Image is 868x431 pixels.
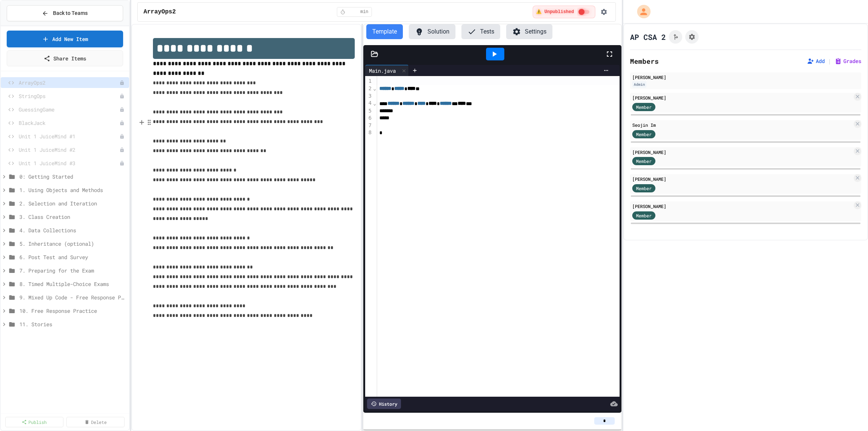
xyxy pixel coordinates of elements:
[365,129,373,136] div: 8
[632,149,852,155] div: [PERSON_NAME]
[19,293,126,301] span: 9. Mixed Up Code - Free Response Practice
[636,158,652,164] span: Member
[66,417,125,427] a: Delete
[19,280,126,288] span: 8. Timed Multiple-Choice Exams
[19,79,119,86] span: ArrayOps2
[636,104,652,110] span: Member
[119,120,125,126] div: Unpublished
[365,122,373,129] div: 7
[53,9,88,17] span: Back to Teams
[119,134,125,139] div: Unpublished
[119,94,125,99] div: Unpublished
[119,80,125,85] div: Unpublished
[19,240,126,248] span: 5. Inheritance (optional)
[365,78,373,85] div: 1
[365,85,373,92] div: 2
[636,185,652,192] span: Member
[19,307,126,315] span: 10. Free Response Practice
[19,226,126,234] span: 4. Data Collections
[365,92,373,100] div: 3
[19,132,119,140] span: Unit 1 JuiceMind #1
[532,6,595,18] div: ⚠️ Students cannot see this content! Click the toggle to publish it and make it visible to your c...
[373,100,376,106] span: Fold line
[19,253,126,261] span: 6. Post Test and Survey
[365,100,373,107] div: 4
[19,320,126,328] span: 11. Stories
[685,30,699,44] button: Assignment Settings
[365,67,399,75] div: Main.java
[19,106,119,113] span: GuessingGame
[119,107,125,112] div: Unpublished
[629,3,652,20] div: My Account
[409,24,455,39] button: Solution
[632,81,646,88] div: Admin
[630,32,666,42] h1: AP CSA 2
[367,399,401,409] div: History
[19,199,126,207] span: 2. Selection and Iteration
[7,5,123,21] button: Back to Teams
[630,56,659,66] h2: Members
[19,159,119,167] span: Unit 1 JuiceMind #3
[632,122,852,128] div: Seojin Im
[360,9,369,15] span: min
[669,30,682,44] button: Click to see fork details
[365,114,373,122] div: 6
[834,57,861,65] button: Grades
[19,92,119,100] span: StringOps
[19,146,119,154] span: Unit 1 JuiceMind #2
[536,9,574,15] span: ⚠️ Unpublished
[119,161,125,166] div: Unpublished
[365,107,373,115] div: 5
[806,369,861,400] iframe: chat widget
[365,65,409,76] div: Main.java
[632,203,852,210] div: [PERSON_NAME]
[506,24,552,39] button: Settings
[366,24,403,39] button: Template
[632,176,852,182] div: [PERSON_NAME]
[7,31,123,47] a: Add New Item
[636,131,652,138] span: Member
[119,147,125,152] div: Unpublished
[19,119,119,127] span: BlackJack
[19,267,126,274] span: 7. Preparing for the Exam
[5,417,63,427] a: Publish
[19,186,126,194] span: 1. Using Objects and Methods
[7,50,123,66] a: Share Items
[807,57,825,65] button: Add
[461,24,500,39] button: Tests
[144,7,176,16] span: ArrayOps2
[19,213,126,221] span: 3. Class Creation
[19,173,126,180] span: 0: Getting Started
[636,212,652,219] span: Member
[632,74,859,81] div: [PERSON_NAME]
[837,401,861,424] iframe: chat widget
[828,57,831,66] span: |
[632,94,852,101] div: [PERSON_NAME]
[373,85,376,91] span: Fold line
